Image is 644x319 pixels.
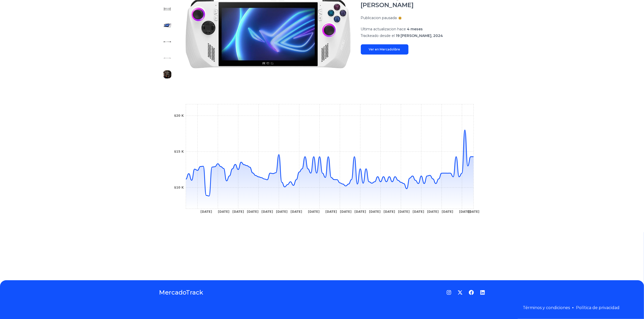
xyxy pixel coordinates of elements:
[163,5,171,13] img: Consola Asus Rog Ally Amd Ryzen Z1 Extreme 16gb Ram 512 Ssd Color Blanco
[354,210,366,214] tspan: [DATE]
[468,210,479,214] tspan: [DATE]
[261,210,273,214] tspan: [DATE]
[396,33,443,38] span: 19 [PERSON_NAME], 2024
[163,38,171,46] img: Consola Asus Rog Ally Amd Ryzen Z1 Extreme 16gb Ram 512 Ssd Color Blanco
[369,210,381,214] tspan: [DATE]
[174,114,184,117] tspan: $20 K
[383,210,395,214] tspan: [DATE]
[308,210,320,214] tspan: [DATE]
[247,210,258,214] tspan: [DATE]
[413,210,424,214] tspan: [DATE]
[458,290,463,295] a: Twitter
[361,44,408,55] a: Ver en Mercadolibre
[200,210,212,214] tspan: [DATE]
[398,210,410,214] tspan: [DATE]
[163,21,171,30] img: Consola Asus Rog Ally Amd Ryzen Z1 Extreme 16gb Ram 512 Ssd Color Blanco
[218,210,229,214] tspan: [DATE]
[361,15,397,20] p: Publicacion pausada
[276,210,287,214] tspan: [DATE]
[523,305,570,310] a: Términos y condiciones
[159,288,203,297] a: MercadoTrack
[174,186,184,189] tspan: $10 K
[459,210,471,214] tspan: [DATE]
[576,305,620,310] a: Política de privacidad
[361,27,406,31] span: Ultima actualizacion hace
[361,33,395,38] span: Trackeado desde el
[442,210,453,214] tspan: [DATE]
[469,290,474,295] a: Facebook
[427,210,439,214] tspan: [DATE]
[407,27,423,31] span: 4 meses
[480,290,485,295] a: LinkedIn
[340,210,351,214] tspan: [DATE]
[163,70,171,78] img: Consola Asus Rog Ally Amd Ryzen Z1 Extreme 16gb Ram 512 Ssd Color Blanco
[163,54,171,62] img: Consola Asus Rog Ally Amd Ryzen Z1 Extreme 16gb Ram 512 Ssd Color Blanco
[325,210,337,214] tspan: [DATE]
[446,290,451,295] a: Instagram
[232,210,244,214] tspan: [DATE]
[290,210,302,214] tspan: [DATE]
[174,150,184,153] tspan: $15 K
